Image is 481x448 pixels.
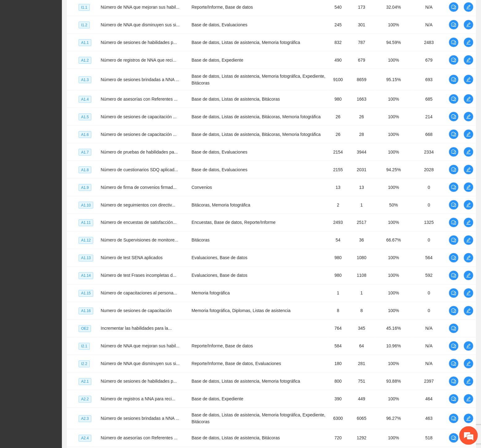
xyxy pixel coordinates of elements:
td: Evaluaciones, Base de datos [189,249,328,267]
td: 96.27% [375,408,412,429]
button: comment [449,37,459,47]
td: N/A [412,320,446,337]
span: edit [464,97,473,102]
td: 592 [412,267,446,285]
span: Número de encuestas de satisfacción... [101,220,176,225]
td: 13 [328,179,348,196]
button: edit [464,359,474,369]
td: Base de datos, Listas de asistencia, Memoria fotográfica, Expediente, Bitácoras [189,408,328,429]
td: 180 [328,355,348,373]
span: A1.4 [79,96,91,103]
span: edit [464,22,473,27]
td: 100% [375,143,412,161]
button: comment [449,165,459,175]
button: comment [449,235,459,245]
td: 100% [375,90,412,108]
td: 980 [328,90,348,108]
span: edit [464,202,473,207]
span: Número de seguimientos con directiv... [101,202,175,207]
td: 95.15% [375,69,412,90]
span: Número de cuestionarios SDQ aplicad... [101,167,178,172]
td: 100% [375,302,412,320]
td: 45.16% [375,320,412,337]
td: 66.67% [375,232,412,249]
td: 0 [412,232,446,249]
td: 449 [348,390,375,408]
span: Número de capacitaciones al persona... [101,291,177,296]
td: Base de datos, Listas de asistencia, Bitácoras, Memoria fotográfica [189,108,328,126]
td: 94.59% [375,34,412,51]
span: Número de sesiones de capacitación ... [101,114,176,119]
span: edit [464,167,473,172]
td: N/A [412,16,446,34]
td: 100% [375,355,412,373]
td: 301 [348,16,375,34]
td: 100% [375,429,412,447]
td: 2334 [412,143,446,161]
span: Incrementar las habilidades para la... [101,326,172,331]
td: Reporte/Informe, Base de datos, Evaluaciones [189,355,328,373]
td: 2517 [348,214,375,232]
td: Base de datos, Listas de asistencia, Bitácoras [189,429,328,447]
td: 100% [375,214,412,232]
td: Base de datos, Listas de asistencia, Memoria fotográfica, Expediente, Bitácoras [189,69,328,90]
td: 1292 [348,429,375,447]
td: 751 [348,373,375,390]
button: edit [464,37,474,47]
button: edit [464,271,474,281]
span: edit [464,220,473,225]
td: Base de datos, Listas de asistencia, Bitácoras [189,90,328,108]
td: 390 [328,390,348,408]
button: comment [449,147,459,157]
span: edit [464,150,473,154]
td: 8 [328,302,348,320]
button: edit [464,94,474,104]
td: N/A [412,355,446,373]
td: 245 [328,16,348,34]
td: N/A [412,337,446,355]
td: Base de datos, Expediente [189,51,328,69]
td: Memoria fotográfica, Diplomas, Listas de asistencia [189,302,328,320]
td: 764 [328,320,348,337]
td: 6300 [328,408,348,429]
td: Memoria fotográfica [189,285,328,302]
span: edit [464,58,473,63]
td: 2154 [328,143,348,161]
span: A1.12 [79,237,93,244]
button: edit [464,414,474,424]
span: Número de pruebas de habilidades pa... [101,150,178,154]
td: 8 [348,302,375,320]
button: comment [449,271,459,281]
span: A1.1 [79,39,91,46]
td: 2493 [328,214,348,232]
td: 36 [348,232,375,249]
span: A1.10 [79,202,93,209]
div: Chatee con nosotros ahora [32,32,104,40]
div: Minimizar ventana de chat en vivo [102,3,116,18]
td: 1325 [412,214,446,232]
td: Reporte/Informe, Base de datos [189,337,328,355]
button: edit [464,306,474,316]
button: comment [449,253,459,263]
button: comment [449,306,459,316]
td: 281 [348,355,375,373]
td: 100% [375,108,412,126]
span: Número de registros a NNA para reci... [101,397,175,402]
td: 720 [328,429,348,447]
td: Base de datos, Listas de asistencia, Memoria fotográfica [189,34,328,51]
span: edit [464,379,473,384]
span: A1.3 [79,76,91,83]
td: 28 [348,126,375,143]
td: 2483 [412,34,446,51]
button: edit [464,288,474,298]
td: 584 [328,337,348,355]
td: 0 [412,179,446,196]
td: 100% [375,390,412,408]
td: 800 [328,373,348,390]
td: 1 [348,285,375,302]
td: Base de datos, Listas de asistencia, Bitácoras, Memoria fotográfica [189,126,328,143]
td: 100% [375,126,412,143]
span: Número de test Frases incompletas d... [101,273,176,278]
span: edit [464,238,473,243]
span: A1.9 [79,184,91,191]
